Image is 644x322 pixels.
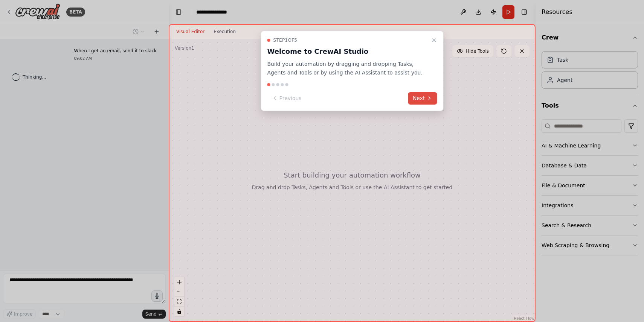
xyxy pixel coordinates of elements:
[173,7,184,17] button: Hide left sidebar
[273,37,298,43] span: Step 1 of 5
[267,46,428,57] h3: Welcome to CrewAI Studio
[408,92,437,105] button: Next
[267,92,306,105] button: Previous
[267,60,428,77] p: Build your automation by dragging and dropping Tasks, Agents and Tools or by using the AI Assista...
[430,36,439,45] button: Close walkthrough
